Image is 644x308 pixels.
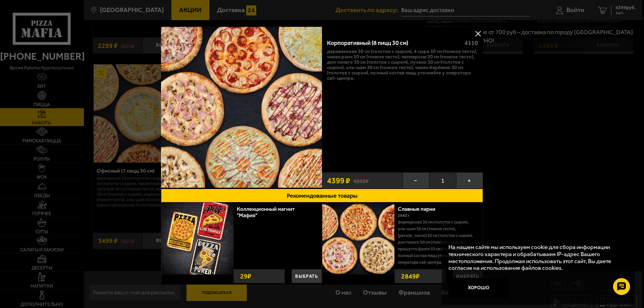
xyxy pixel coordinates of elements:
span: 1 [429,172,456,189]
button: Рекомендованные товары [161,189,483,202]
button: + [456,172,483,189]
strong: 2849 ₽ [399,269,421,283]
img: Корпоративный (8 пицц 30 см) [161,27,322,188]
button: Выбрать [291,269,322,283]
span: 4399 ₽ [327,177,350,185]
span: 2840 г [398,213,410,218]
strong: 29 ₽ [238,269,253,283]
p: Фермерская 30 см (толстое с сыром), Аль-Шам 30 см (тонкое тесто), [PERSON_NAME] 30 см (толстое с ... [398,219,478,266]
div: Корпоративный (8 пицц 30 см) [327,40,459,47]
a: Корпоративный (8 пицц 30 см) [161,27,322,189]
a: Славные парни [398,206,442,212]
button: − [402,172,429,189]
a: Коллекционный магнит "Мафия" [237,206,295,219]
p: Деревенская 30 см (толстое с сыром), 4 сыра 30 см (тонкое тесто), Чикен Ранч 30 см (тонкое тесто)... [327,49,478,81]
span: 4110 [465,39,478,47]
button: Хорошо [448,278,509,298]
s: 6602 ₽ [354,177,369,184]
p: На нашем сайте мы используем cookie для сбора информации технического характера и обрабатываем IP... [448,244,624,271]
